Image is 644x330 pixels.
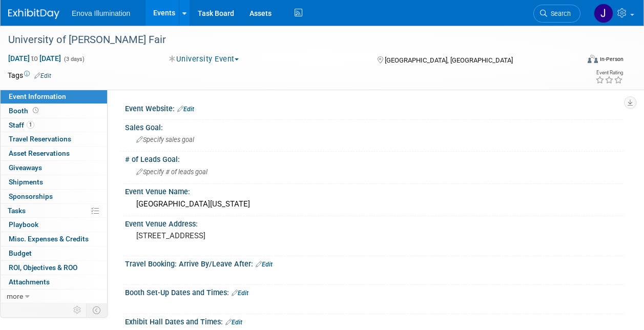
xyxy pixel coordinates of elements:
[9,178,43,186] span: Shipments
[1,275,107,289] a: Attachments
[7,292,23,300] span: more
[1,90,107,104] a: Event Information
[125,256,624,270] div: Travel Booking: Arrive By/Leave After:
[8,70,51,80] td: Tags
[136,136,194,143] span: Specify sales goal
[9,107,40,115] span: Booth
[1,118,107,132] a: Staff1
[1,132,107,146] a: Travel Reservations
[533,5,580,23] a: Search
[125,314,624,327] div: Exhibit Hall Dates and Times:
[165,54,243,65] button: University Event
[1,190,107,203] a: Sponsorships
[225,319,242,326] a: Edit
[9,263,77,272] span: ROI, Objectives & ROO
[125,101,624,114] div: Event Website:
[133,196,616,212] div: [GEOGRAPHIC_DATA][US_STATE]
[588,55,598,63] img: Format-Inperson.png
[534,53,624,69] div: Event Format
[1,204,107,218] a: Tasks
[72,9,130,17] span: Enova Illumination
[1,104,107,118] a: Booth
[125,152,624,164] div: # of Leads Goal:
[1,246,107,260] a: Budget
[30,54,39,63] span: to
[1,261,107,275] a: ROI, Objectives & ROO
[136,168,207,176] span: Specify # of leads goal
[9,192,53,200] span: Sponsorships
[9,92,66,100] span: Event Information
[125,184,624,197] div: Event Venue Name:
[69,303,87,317] td: Personalize Event Tab Strip
[31,107,40,114] span: Booth not reserved yet
[385,56,513,64] span: [GEOGRAPHIC_DATA], [GEOGRAPHIC_DATA]
[87,303,108,317] td: Toggle Event Tabs
[9,220,38,229] span: Playbook
[232,290,248,297] a: Edit
[256,261,273,268] a: Edit
[63,56,85,63] span: (3 days)
[595,70,623,75] div: Event Rating
[9,278,50,286] span: Attachments
[9,235,89,243] span: Misc. Expenses & Credits
[125,120,624,133] div: Sales Goal:
[1,218,107,232] a: Playbook
[9,149,70,157] span: Asset Reservations
[125,285,624,298] div: Booth Set-Up Dates and Times:
[1,161,107,175] a: Giveaways
[8,9,59,19] img: ExhibitDay
[1,232,107,246] a: Misc. Expenses & Credits
[8,207,26,215] span: Tasks
[1,147,107,160] a: Asset Reservations
[136,231,321,240] pre: [STREET_ADDRESS]
[547,10,571,17] span: Search
[9,163,42,172] span: Giveaways
[125,216,624,229] div: Event Venue Address:
[34,72,51,79] a: Edit
[1,290,107,303] a: more
[9,249,32,257] span: Budget
[8,54,61,63] span: [DATE] [DATE]
[177,106,194,113] a: Edit
[594,4,613,23] img: JeffD Dyll
[27,121,34,129] span: 1
[9,121,34,129] span: Staff
[599,55,624,63] div: In-Person
[9,135,71,143] span: Travel Reservations
[1,175,107,189] a: Shipments
[5,31,571,49] div: University of [PERSON_NAME] Fair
